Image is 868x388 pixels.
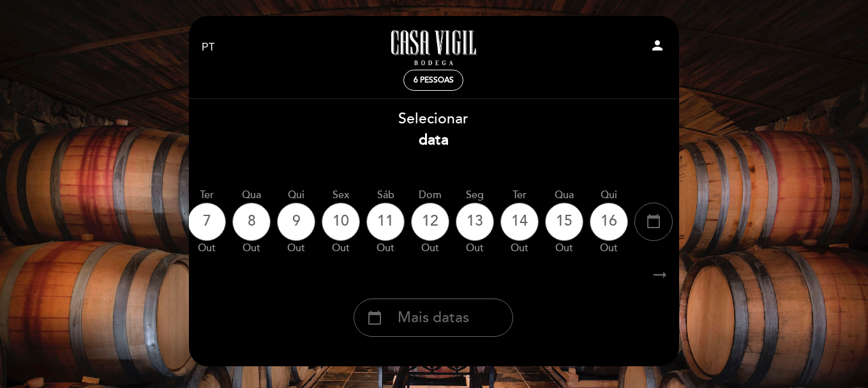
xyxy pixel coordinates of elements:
[188,203,226,241] div: 7
[456,203,494,241] div: 13
[500,203,539,241] div: 14
[590,203,628,241] div: 16
[232,241,271,256] div: out
[411,241,449,256] div: out
[419,131,449,149] b: data
[366,241,405,256] div: out
[398,307,469,329] span: Mais datas
[545,188,583,203] div: Qua
[188,109,679,151] div: Selecionar
[322,188,360,203] div: Sex
[277,203,315,241] div: 9
[590,241,628,256] div: out
[367,307,382,329] i: calendar_today
[545,241,583,256] div: out
[232,188,271,203] div: Qua
[650,38,665,58] button: person
[545,203,583,241] div: 15
[277,241,315,256] div: out
[188,241,226,256] div: out
[277,188,315,203] div: Qui
[456,241,494,256] div: out
[650,38,665,53] i: person
[411,203,449,241] div: 12
[456,188,494,203] div: Seg
[322,241,360,256] div: out
[500,241,539,256] div: out
[188,188,226,203] div: Ter
[411,188,449,203] div: Dom
[366,188,405,203] div: Sáb
[414,75,454,85] span: 6 pessoas
[366,203,405,241] div: 11
[232,203,271,241] div: 8
[500,188,539,203] div: Ter
[646,210,661,232] i: calendar_today
[322,203,360,241] div: 10
[354,30,513,65] a: Casa Vigil - Restaurante
[590,188,628,203] div: Qui
[650,261,670,289] i: arrow_right_alt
